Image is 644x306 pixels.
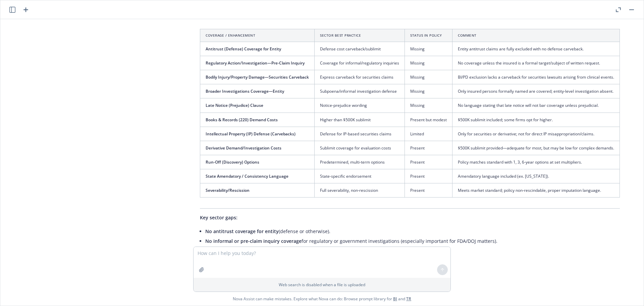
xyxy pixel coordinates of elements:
td: Missing [405,42,452,56]
p: Web search is disabled when a file is uploaded [198,282,446,288]
td: Entity antitrust claims are fully excluded with no defense carveback. [452,42,620,56]
span: Key sector gaps: [200,214,237,221]
td: Express carveback for securities claims [315,70,405,84]
span: Severability/Rescission [206,187,250,193]
td: Amendatory language included (ex. [US_STATE]). [452,169,620,183]
td: BI/PD exclusion lacks a carveback for securities lawsuits arising from clinical events. [452,70,620,84]
td: Higher than $500K sublimit [315,113,405,127]
span: Regulatory Action/Investigation—Pre-Claim Inquiry [206,60,305,66]
li: (defense or otherwise). [205,226,620,236]
a: BI [393,296,397,302]
td: Sublimit coverage for evaluation costs [315,141,405,155]
span: Bodily Injury/Property Damage—Securities Carveback [206,74,309,80]
span: Derivative Demand/Investigation Costs [206,145,281,151]
td: State-specific endorsement [315,169,405,183]
td: Subpoena/informal investigation defense [315,84,405,98]
span: No informal or pre-claim inquiry coverage [205,238,302,244]
td: Only insured persons formally named are covered; entity-level investigation absent. [452,84,620,98]
td: Meets market standard; policy non-rescindable, proper imputation language. [452,183,620,198]
li: for regulatory or government investigations (especially important for FDA/DOJ matters). [205,236,620,246]
span: Intellectual Property (IP) Defense (Carvebacks) [206,131,296,137]
th: Comment [452,29,620,42]
td: Predetermined, multi-term options [315,155,405,169]
td: Present [405,183,452,198]
td: Limited [405,127,452,141]
td: Missing [405,70,452,84]
span: Run-Off (Discovery) Options [206,159,259,165]
td: Only for securities or derivative; not for direct IP misappropriation/claims. [452,127,620,141]
span: Books & Records (220) Demand Costs [206,117,278,123]
td: Missing [405,84,452,98]
td: Policy matches standard with 1, 3, 6-year options at set multipliers. [452,155,620,169]
span: No antitrust coverage for entity [205,228,279,234]
th: Status in Policy [405,29,452,42]
td: Defense for IP-based securities claims [315,127,405,141]
td: Present [405,155,452,169]
span: Antitrust (Defense) Coverage for Entity [206,46,281,52]
td: $500K sublimit included; some firms opt for higher. [452,113,620,127]
td: Defense cost carveback/sublimit [315,42,405,56]
a: TR [406,296,411,302]
span: State Amendatory / Consistency Language [206,173,288,179]
td: No language stating that late notice will not bar coverage unless prejudicial. [452,98,620,113]
span: Broader Investigations Coverage—Entity [206,88,284,94]
td: Missing [405,98,452,113]
td: Present but modest [405,113,452,127]
td: Present [405,169,452,183]
td: Missing [405,56,452,70]
td: Full severability, non-rescission [315,183,405,198]
td: $500K sublimit provided—adequate for most, but may be low for complex demands. [452,141,620,155]
td: Coverage for informal/regulatory inquiries [315,56,405,70]
th: Coverage / Enhancement [200,29,315,42]
span: Late Notice (Prejudice) Clause [206,102,263,108]
td: Notice-prejudice wording [315,98,405,113]
th: Sector Best Practice [315,29,405,42]
td: No coverage unless the insured is a formal target/subject of written request. [452,56,620,70]
td: Present [405,141,452,155]
span: Nova Assist can make mistakes. Explore what Nova can do: Browse prompt library for and [3,292,641,306]
li: —important for lawsuits connected to clinical results/events. [205,246,620,256]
